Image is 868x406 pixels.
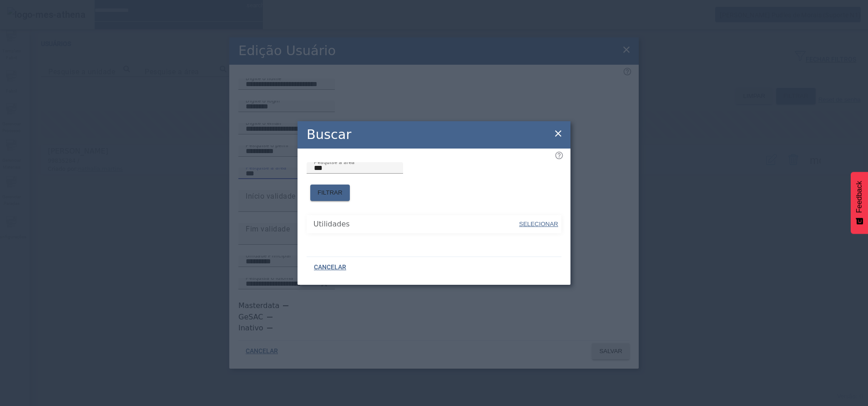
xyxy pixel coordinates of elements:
[318,188,343,197] span: FILTRAR
[855,181,863,213] span: Feedback
[313,219,518,230] span: Utilidades
[519,221,558,227] span: SELECIONAR
[851,172,868,234] button: Feedback - Mostrar pesquisa
[307,259,353,276] button: CANCELAR
[314,263,346,272] span: CANCELAR
[314,159,355,165] mat-label: Pesquise a área
[518,216,559,232] button: SELECIONAR
[307,125,351,144] h2: Buscar
[310,185,350,201] button: FILTRAR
